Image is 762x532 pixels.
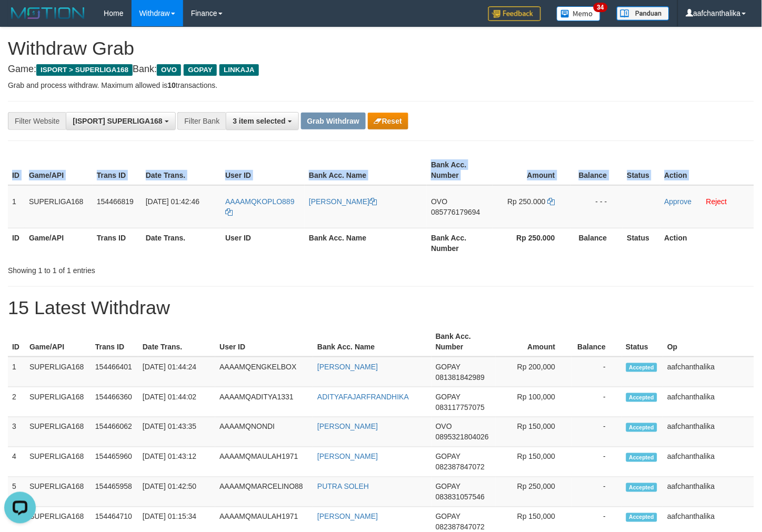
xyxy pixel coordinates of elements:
td: 154466401 [91,357,138,387]
td: 154465958 [91,477,138,507]
a: [PERSON_NAME] [317,423,378,431]
th: Action [660,228,754,258]
a: [PERSON_NAME] [317,453,378,461]
div: Filter Website [8,112,66,130]
td: - [571,417,622,447]
td: SUPERLIGA168 [25,185,93,228]
td: 154466062 [91,417,138,447]
button: [ISPORT] SUPERLIGA168 [66,112,175,130]
span: GOPAY [184,64,217,76]
span: Copy 083117757075 to clipboard [436,403,485,411]
th: Amount [496,327,571,357]
span: ISPORT > SUPERLIGA168 [36,64,133,76]
span: [DATE] 01:42:46 [146,197,199,206]
th: Balance [571,155,623,185]
td: Rp 150,000 [496,417,571,447]
h4: Game: Bank: [8,64,754,75]
span: Copy 082387847072 to clipboard [436,523,485,531]
td: Rp 100,000 [496,387,571,417]
span: Accepted [626,393,658,402]
th: Op [663,327,754,357]
th: Date Trans. [142,228,221,258]
td: AAAAMQMAULAH1971 [215,447,313,477]
td: Rp 200,000 [496,357,571,387]
td: 4 [8,447,25,477]
button: Grab Withdraw [301,113,366,129]
th: Rp 250.000 [493,228,571,258]
span: GOPAY [436,453,460,461]
a: [PERSON_NAME] [309,197,377,206]
td: 3 [8,417,25,447]
span: GOPAY [436,393,460,401]
td: SUPERLIGA168 [25,417,91,447]
td: [DATE] 01:42:50 [138,477,215,507]
td: SUPERLIGA168 [25,447,91,477]
td: AAAAMQMARCELINO88 [215,477,313,507]
th: User ID [221,155,305,185]
th: Bank Acc. Name [305,228,427,258]
a: [PERSON_NAME] [317,363,378,371]
td: [DATE] 01:43:35 [138,417,215,447]
h1: 15 Latest Withdraw [8,297,754,318]
span: Copy 083831057546 to clipboard [436,493,485,501]
td: [DATE] 01:44:02 [138,387,215,417]
span: GOPAY [436,483,460,491]
button: 3 item selected [226,112,298,130]
span: 3 item selected [233,117,285,125]
th: Date Trans. [138,327,215,357]
td: [DATE] 01:44:24 [138,357,215,387]
td: aafchanthalika [663,447,754,477]
a: [PERSON_NAME] [317,513,378,521]
span: 154466819 [97,197,134,206]
th: ID [8,327,25,357]
th: Game/API [25,155,93,185]
span: AAAAMQKOPLO889 [225,197,295,206]
span: LINKAJA [219,64,259,76]
th: Status [623,228,660,258]
span: Copy 082387847072 to clipboard [436,463,485,471]
p: Grab and process withdraw. Maximum allowed is transactions. [8,80,754,91]
th: Bank Acc. Number [427,155,493,185]
span: Copy 081381842989 to clipboard [436,373,485,382]
strong: 10 [167,81,176,89]
div: Showing 1 to 1 of 1 entries [8,261,309,276]
img: Button%20Memo.svg [557,6,601,21]
a: Reject [706,197,727,206]
th: Bank Acc. Number [432,327,496,357]
a: PUTRA SOLEH [317,483,369,491]
th: User ID [215,327,313,357]
td: [DATE] 01:43:12 [138,447,215,477]
td: - [571,387,622,417]
span: 34 [594,3,608,12]
td: SUPERLIGA168 [25,387,91,417]
td: SUPERLIGA168 [25,477,91,507]
span: Copy 085776179694 to clipboard [431,208,480,216]
span: Accepted [626,513,658,522]
span: GOPAY [436,513,460,521]
th: Game/API [25,228,93,258]
span: OVO [157,64,181,76]
th: Game/API [25,327,91,357]
td: AAAAMQADITYA1331 [215,387,313,417]
td: 154466360 [91,387,138,417]
button: Reset [368,113,408,129]
th: Trans ID [93,155,142,185]
td: aafchanthalika [663,417,754,447]
img: MOTION_logo.png [8,5,88,21]
th: Status [623,155,660,185]
span: [ISPORT] SUPERLIGA168 [73,117,162,125]
td: aafchanthalika [663,477,754,507]
span: GOPAY [436,363,460,371]
span: OVO [436,423,452,431]
th: Bank Acc. Name [305,155,427,185]
span: Accepted [626,363,658,372]
td: 2 [8,387,25,417]
th: Trans ID [91,327,138,357]
span: Accepted [626,453,658,462]
th: Balance [571,327,622,357]
th: ID [8,228,25,258]
td: 1 [8,357,25,387]
img: panduan.png [617,6,669,21]
th: Action [660,155,754,185]
a: Copy 250000 to clipboard [548,197,555,206]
